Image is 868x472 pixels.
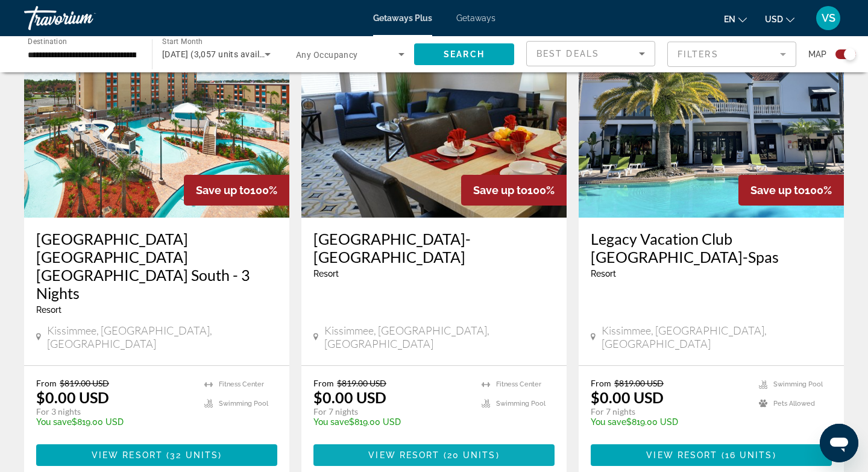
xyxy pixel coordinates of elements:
span: USD [765,14,783,24]
a: Legacy Vacation Club [GEOGRAPHIC_DATA]-Spas [591,230,832,266]
button: Change currency [765,10,794,28]
span: Best Deals [536,49,599,58]
button: View Resort(16 units) [591,444,832,466]
span: Swimming Pool [496,400,546,407]
button: Change language [724,10,747,28]
p: $0.00 USD [36,388,109,406]
div: 100% [738,175,844,206]
span: Resort [591,269,616,278]
span: Destination [28,37,67,45]
span: View Resort [368,450,439,460]
span: ( ) [163,450,222,460]
span: Kissimmee, [GEOGRAPHIC_DATA], [GEOGRAPHIC_DATA] [602,324,832,350]
span: $819.00 USD [60,378,109,388]
span: en [724,14,735,24]
span: Swimming Pool [219,400,268,407]
p: $0.00 USD [313,388,386,406]
img: 8615O01X.jpg [579,25,844,218]
span: Any Occupancy [296,50,358,60]
span: [DATE] (3,057 units available) [162,49,279,59]
button: Search [414,43,514,65]
span: From [313,378,334,388]
span: VS [822,12,835,24]
span: Map [808,46,826,63]
span: From [36,378,57,388]
span: You save [591,417,626,427]
p: $819.00 USD [36,417,192,427]
span: ( ) [717,450,776,460]
span: Fitness Center [219,380,264,388]
p: For 7 nights [313,406,470,417]
img: RGF1E01X.jpg [24,25,289,218]
span: View Resort [646,450,717,460]
span: Swimming Pool [773,380,823,388]
button: View Resort(20 units) [313,444,555,466]
p: $819.00 USD [591,417,747,427]
span: Save up to [196,184,250,197]
a: Getaways Plus [373,13,432,23]
span: 20 units [447,450,496,460]
iframe: Button to launch messaging window [820,424,858,462]
img: 6815I01L.jpg [301,25,567,218]
div: 100% [184,175,289,206]
span: Kissimmee, [GEOGRAPHIC_DATA], [GEOGRAPHIC_DATA] [324,324,555,350]
span: Kissimmee, [GEOGRAPHIC_DATA], [GEOGRAPHIC_DATA] [47,324,277,350]
button: User Menu [813,5,844,31]
button: Filter [667,41,796,68]
a: Travorium [24,2,145,34]
p: $0.00 USD [591,388,664,406]
span: Save up to [473,184,527,197]
mat-select: Sort by [536,46,645,61]
span: ( ) [439,450,499,460]
span: Resort [313,269,339,278]
span: You save [36,417,72,427]
p: For 3 nights [36,406,192,417]
span: Start Month [162,37,203,46]
span: Pets Allowed [773,400,815,407]
a: Getaways [456,13,495,23]
span: View Resort [92,450,163,460]
span: Search [444,49,485,59]
a: [GEOGRAPHIC_DATA] [GEOGRAPHIC_DATA] [GEOGRAPHIC_DATA] South - 3 Nights [36,230,277,302]
p: For 7 nights [591,406,747,417]
span: $819.00 USD [337,378,386,388]
span: Fitness Center [496,380,541,388]
span: 32 units [170,450,218,460]
span: You save [313,417,349,427]
span: From [591,378,611,388]
span: Resort [36,305,61,315]
span: 16 units [725,450,773,460]
a: [GEOGRAPHIC_DATA]-[GEOGRAPHIC_DATA] [313,230,555,266]
button: View Resort(32 units) [36,444,277,466]
span: $819.00 USD [614,378,664,388]
p: $819.00 USD [313,417,470,427]
div: 100% [461,175,567,206]
span: Save up to [750,184,805,197]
